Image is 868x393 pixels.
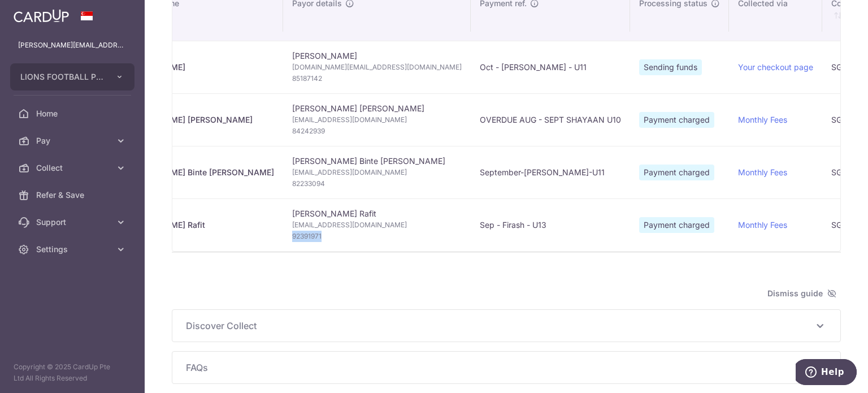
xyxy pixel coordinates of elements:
[292,62,462,73] span: [DOMAIN_NAME][EMAIL_ADDRESS][DOMAIN_NAME]
[292,167,462,178] span: [EMAIL_ADDRESS][DOMAIN_NAME]
[120,219,274,231] div: [PERSON_NAME] Rafit
[36,135,111,146] span: Pay
[20,71,104,83] span: LIONS FOOTBALL PTE. LTD.
[471,93,630,146] td: OVERDUE AUG - SEPT SHAYAAN U10
[738,62,813,72] a: Your checkout page
[283,146,471,198] td: [PERSON_NAME] Binte [PERSON_NAME]
[639,59,702,75] span: Sending funds
[283,41,471,93] td: [PERSON_NAME]
[292,231,462,242] span: 92391971
[796,359,857,387] iframe: Opens a widget where you can find more information
[292,126,462,137] span: 84242939
[186,319,827,332] p: Discover Collect
[767,287,836,300] span: Dismiss guide
[292,219,462,231] span: [EMAIL_ADDRESS][DOMAIN_NAME]
[639,112,714,128] span: Payment charged
[36,217,111,228] span: Support
[738,115,787,124] a: Monthly Fees
[10,63,134,90] button: LIONS FOOTBALL PTE. LTD.
[738,220,787,230] a: Monthly Fees
[120,167,274,178] div: [PERSON_NAME] Binte [PERSON_NAME]
[471,146,630,198] td: September-[PERSON_NAME]-U11
[25,8,49,18] span: Help
[738,167,787,177] a: Monthly Fees
[120,114,274,126] div: [PERSON_NAME] [PERSON_NAME]
[471,41,630,93] td: Oct - [PERSON_NAME] - U11
[283,93,471,146] td: [PERSON_NAME] [PERSON_NAME]
[186,361,827,374] p: FAQs
[471,198,630,251] td: Sep - Firash - U13
[292,114,462,126] span: [EMAIL_ADDRESS][DOMAIN_NAME]
[186,319,813,332] span: Discover Collect
[36,162,111,174] span: Collect
[283,198,471,251] td: [PERSON_NAME] Rafit
[120,62,274,73] div: [PERSON_NAME]
[639,217,714,233] span: Payment charged
[36,189,111,201] span: Refer & Save
[639,165,714,180] span: Payment charged
[292,178,462,189] span: 82233094
[36,244,111,255] span: Settings
[36,108,111,119] span: Home
[18,40,127,51] p: [PERSON_NAME][EMAIL_ADDRESS][DOMAIN_NAME]
[14,9,69,23] img: CardUp
[292,73,462,84] span: 85187142
[186,361,813,374] span: FAQs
